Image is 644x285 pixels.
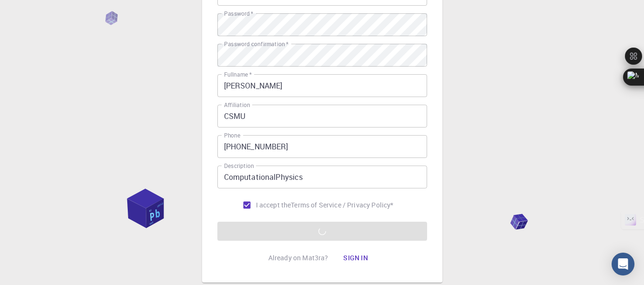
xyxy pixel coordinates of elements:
label: Fullname [224,70,252,79]
label: Password [224,10,253,18]
div: Open Intercom Messenger [612,253,634,275]
span: I accept the [256,200,291,210]
a: Terms of Service / Privacy Policy* [291,200,393,210]
button: Sign in [336,248,376,267]
label: Password confirmation [224,40,288,48]
p: Terms of Service / Privacy Policy * [291,200,393,210]
p: Already on Mat3ra? [268,253,328,263]
label: Phone [224,131,240,139]
label: Affiliation [224,101,250,109]
label: Description [224,162,254,170]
